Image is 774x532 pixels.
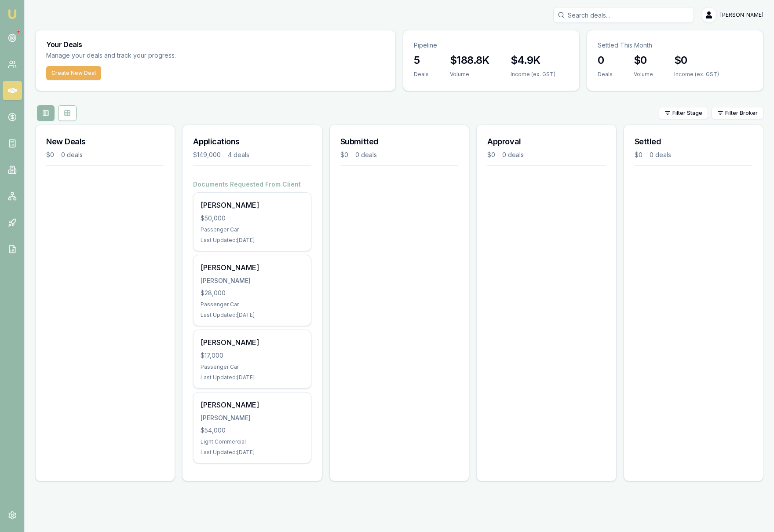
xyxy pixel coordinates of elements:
span: Filter Stage [672,110,702,117]
button: Create New Deal [46,66,101,80]
div: Volume [634,71,653,78]
span: [PERSON_NAME] [720,11,763,18]
div: Income (ex. GST) [511,71,555,78]
h3: $188.8K [450,53,489,67]
input: Search deals [553,7,694,23]
div: Last Updated: [DATE] [201,312,303,319]
div: [PERSON_NAME] [201,276,303,285]
div: Income (ex. GST) [674,71,719,78]
div: [PERSON_NAME] [201,400,303,410]
h4: Documents Requested From Client [193,180,311,189]
div: 4 deals [228,150,249,159]
div: 0 deals [650,150,671,159]
p: Pipeline [414,41,569,50]
img: emu-icon-u.png [7,9,18,19]
p: Settled This Month [598,41,752,50]
h3: Applications [193,136,311,148]
h3: Submitted [340,136,458,148]
span: Filter Broker [725,110,758,117]
div: $0 [487,150,495,159]
div: $17,000 [201,351,303,360]
div: Light Commercial [201,438,303,445]
button: Filter Broker [712,107,763,119]
div: $0 [46,150,54,159]
div: Last Updated: [DATE] [201,237,303,244]
div: $50,000 [201,214,303,223]
div: Deals [414,71,429,78]
div: Passenger Car [201,363,303,371]
div: [PERSON_NAME] [201,262,303,273]
div: $0 [635,150,643,159]
div: [PERSON_NAME] [201,337,303,348]
div: [PERSON_NAME] [201,414,303,422]
h3: $0 [634,53,653,67]
h3: Settled [635,136,752,148]
div: Deals [598,71,613,78]
h3: Approval [487,136,605,148]
button: Filter Stage [659,107,708,119]
div: Volume [450,71,489,78]
div: $28,000 [201,289,303,297]
h3: 5 [414,53,429,67]
div: [PERSON_NAME] [201,200,303,210]
p: Manage your deals and track your progress. [46,51,271,61]
h3: New Deals [46,136,164,148]
h3: $0 [674,53,719,67]
div: $0 [340,150,348,159]
div: 0 deals [355,150,377,159]
div: Last Updated: [DATE] [201,374,303,381]
div: Passenger Car [201,301,303,308]
div: $149,000 [193,150,221,159]
div: Last Updated: [DATE] [201,449,303,456]
div: Passenger Car [201,226,303,233]
div: 0 deals [502,150,524,159]
h3: $4.9K [511,53,555,67]
div: 0 deals [61,150,83,159]
h3: Your Deals [46,41,385,48]
h3: 0 [598,53,613,67]
div: $54,000 [201,426,303,435]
